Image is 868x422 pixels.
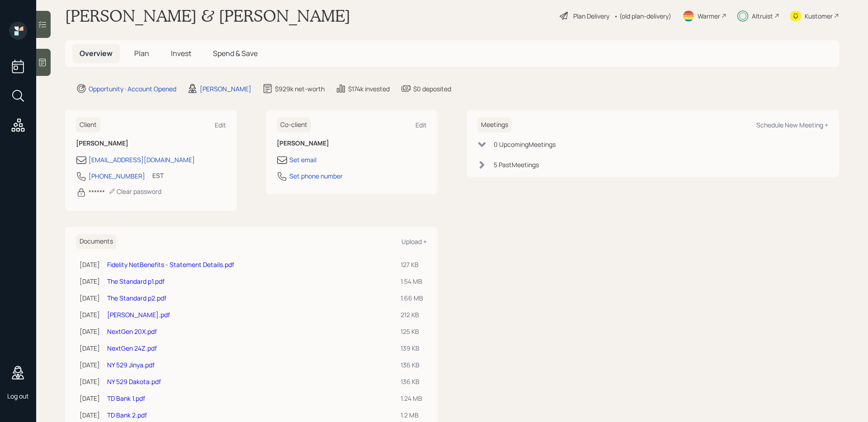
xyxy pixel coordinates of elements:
[80,394,100,403] div: [DATE]
[215,121,226,129] div: Edit
[401,360,423,370] div: 136 KB
[277,117,311,132] h6: Co-client
[107,277,165,286] a: The Standard p1.pdf
[80,343,100,353] div: [DATE]
[401,410,423,420] div: 1.2 MB
[80,310,100,319] div: [DATE]
[80,327,100,336] div: [DATE]
[415,121,427,129] div: Edit
[401,237,427,246] div: Upload +
[401,343,423,353] div: 139 KB
[76,117,100,132] h6: Client
[89,155,195,164] div: [EMAIL_ADDRESS][DOMAIN_NAME]
[107,377,161,386] a: NY 529 Dakota.pdf
[107,344,157,352] a: NextGen 24Z.pdf
[80,260,100,269] div: [DATE]
[213,48,258,58] span: Spend & Save
[277,140,427,147] h6: [PERSON_NAME]
[80,410,100,420] div: [DATE]
[401,394,423,403] div: 1.24 MB
[698,11,720,21] div: Warmer
[80,293,100,303] div: [DATE]
[413,84,451,94] div: $0 deposited
[107,394,145,403] a: TD Bank 1.pdf
[76,234,117,249] h6: Documents
[107,260,234,269] a: Fidelity NetBenefits - Statement Details.pdf
[65,6,350,26] h1: [PERSON_NAME] & [PERSON_NAME]
[573,11,609,21] div: Plan Delivery
[348,84,390,94] div: $174k invested
[108,187,161,196] div: Clear password
[107,361,155,369] a: NY 529 Jinya.pdf
[289,155,316,164] div: Set email
[401,260,423,269] div: 127 KB
[275,84,325,94] div: $929k net-worth
[80,360,100,370] div: [DATE]
[80,377,100,386] div: [DATE]
[89,171,145,181] div: [PHONE_NUMBER]
[756,121,828,129] div: Schedule New Meeting +
[152,171,164,180] div: EST
[107,411,147,419] a: TD Bank 2.pdf
[80,48,113,58] span: Overview
[401,310,423,319] div: 212 KB
[7,392,29,400] div: Log out
[614,11,671,21] div: • (old plan-delivery)
[494,140,556,149] div: 0 Upcoming Meeting s
[80,277,100,286] div: [DATE]
[76,140,226,147] h6: [PERSON_NAME]
[89,84,176,94] div: Opportunity · Account Opened
[171,48,191,58] span: Invest
[477,117,512,132] h6: Meetings
[494,160,539,169] div: 5 Past Meeting s
[401,277,423,286] div: 1.54 MB
[134,48,149,58] span: Plan
[289,171,343,181] div: Set phone number
[107,294,166,302] a: The Standard p2.pdf
[401,293,423,303] div: 1.66 MB
[200,84,251,94] div: [PERSON_NAME]
[107,310,170,319] a: [PERSON_NAME].pdf
[752,11,773,21] div: Altruist
[401,377,423,386] div: 136 KB
[107,327,157,336] a: NextGen 20X.pdf
[805,11,833,21] div: Kustomer
[401,327,423,336] div: 125 KB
